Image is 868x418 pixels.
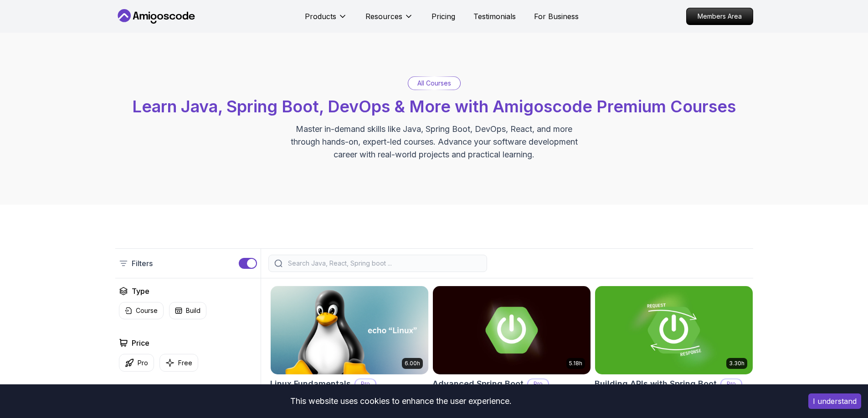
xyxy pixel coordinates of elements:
[138,358,148,368] p: Pro
[365,11,402,22] p: Resources
[686,8,753,25] a: Members Area
[119,354,154,372] button: Pro
[7,391,795,411] div: This website uses cookies to enhance the user experience.
[132,337,149,348] h2: Price
[132,96,736,116] span: Learn Java, Spring Boot, DevOps & More with Amigoscode Premium Courses
[473,11,516,22] a: Testimonials
[417,79,451,88] p: All Courses
[365,11,413,29] button: Resources
[132,286,149,297] h2: Type
[159,354,198,372] button: Free
[721,379,741,388] p: Pro
[305,11,336,22] p: Products
[178,358,192,368] p: Free
[286,259,481,268] input: Search Java, React, Spring boot ...
[270,378,351,390] h2: Linux Fundamentals
[132,258,153,269] p: Filters
[808,393,861,409] button: Accept cookies
[431,11,455,22] a: Pricing
[119,302,164,319] button: Course
[271,286,428,374] img: Linux Fundamentals card
[355,379,375,388] p: Pro
[305,11,347,29] button: Products
[186,306,200,315] p: Build
[534,11,579,22] a: For Business
[528,379,548,388] p: Pro
[687,8,753,25] p: Members Area
[169,302,206,319] button: Build
[281,123,587,161] p: Master in-demand skills like Java, Spring Boot, DevOps, React, and more through hands-on, expert-...
[595,378,717,390] h2: Building APIs with Spring Boot
[270,286,429,411] a: Linux Fundamentals card6.00hLinux FundamentalsProLearn the fundamentals of Linux and how to use t...
[729,360,745,367] p: 3.30h
[569,360,582,367] p: 5.18h
[432,378,524,390] h2: Advanced Spring Boot
[405,360,420,367] p: 6.00h
[136,306,158,315] p: Course
[433,286,591,374] img: Advanced Spring Boot card
[595,286,753,374] img: Building APIs with Spring Boot card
